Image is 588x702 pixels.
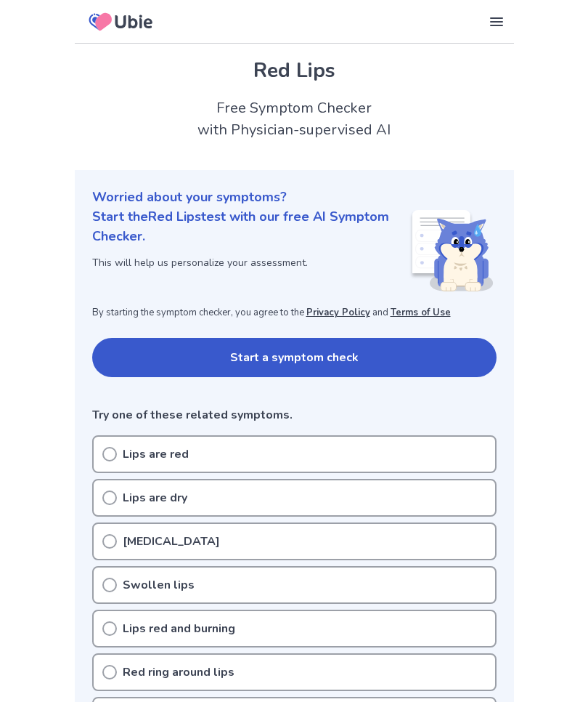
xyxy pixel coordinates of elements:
h1: Red Lips [92,55,497,86]
a: Terms of Use [391,306,451,319]
h2: Free Symptom Checker with Physician-supervised AI [75,97,514,141]
p: Start the Red Lips test with our free AI Symptom Checker. [92,207,409,246]
p: Worried about your symptoms? [92,187,497,207]
p: By starting the symptom checker, you agree to the and [92,306,497,320]
p: Lips are dry [123,489,187,507]
img: Shiba [409,210,494,291]
p: [MEDICAL_DATA] [123,533,220,550]
p: Red ring around lips [123,663,234,681]
p: Lips are red [123,445,189,463]
p: This will help us personalize your assessment. [92,255,409,270]
button: Start a symptom check [92,338,497,377]
p: Swollen lips [123,576,195,594]
p: Lips red and burning [123,620,235,637]
p: Try one of these related symptoms. [92,406,497,424]
a: Privacy Policy [306,306,370,319]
